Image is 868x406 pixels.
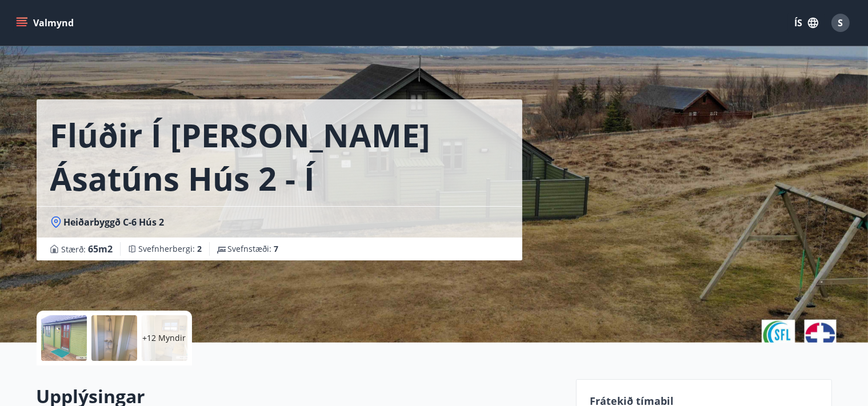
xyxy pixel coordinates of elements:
span: Heiðarbyggð C-6 Hús 2 [64,216,165,228]
span: 2 [198,243,202,254]
span: 7 [274,243,279,254]
span: Svefnherbergi : [139,243,202,255]
span: Svefnstæði : [228,243,279,255]
span: 65 m2 [89,243,113,255]
button: menu [14,13,78,33]
span: S [838,17,843,29]
p: +12 Myndir [143,332,186,344]
span: Stærð : [62,242,113,256]
button: S [827,9,854,37]
button: ÍS [788,13,825,33]
h1: Flúðir í [PERSON_NAME] Ásatúns hús 2 - í [GEOGRAPHIC_DATA] E [50,113,509,200]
